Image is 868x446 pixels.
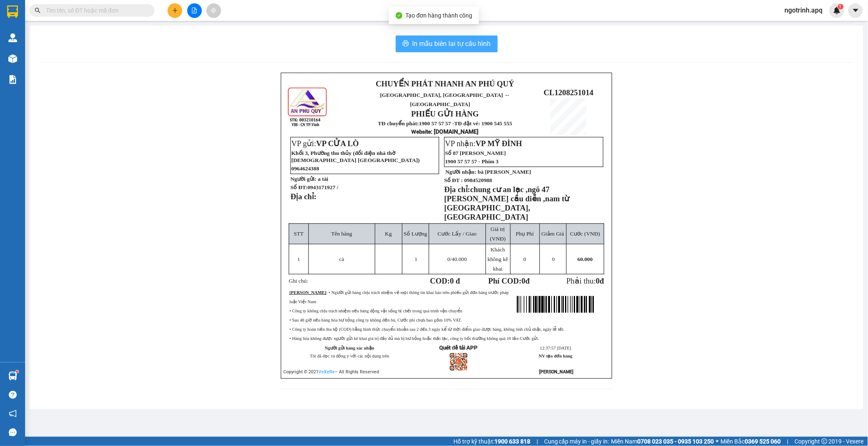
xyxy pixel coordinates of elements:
span: Giảm Giá [542,231,564,237]
span: VP nhận: [445,139,522,148]
span: Website [412,129,431,135]
strong: COD: [430,276,460,285]
span: Cước Lấy / Giao [438,231,476,237]
span: cà [339,256,344,262]
strong: Người nhận: [445,169,476,175]
strong: 0369 525 060 [745,438,781,445]
span: | [787,437,789,446]
span: Phải thu: [566,276,604,285]
span: Số Lượng [404,231,427,237]
img: logo-vxr [7,5,18,18]
button: plus [168,3,182,18]
strong: Số ĐT: [290,184,338,190]
sup: 1 [16,370,18,373]
span: đ [600,276,604,285]
span: caret-down [852,7,860,14]
span: Khối 3, Phường thu thủy (đối diện nhà thờ [DEMOGRAPHIC_DATA] [GEOGRAPHIC_DATA]) [291,150,420,163]
img: logo [287,86,328,128]
span: CL1208251014 [544,88,593,97]
strong: 1900 57 57 57 - [419,120,454,127]
span: copyright [822,438,827,444]
strong: [PERSON_NAME] [539,369,573,375]
strong: Số ĐT : [444,177,463,183]
span: Tên hàng [331,231,352,237]
span: 0 [524,256,527,262]
span: Giá trị (VNĐ) [490,226,506,242]
strong: [PERSON_NAME] [290,290,326,295]
button: caret-down [848,3,863,18]
span: In mẫu biên lai tự cấu hình [412,38,491,49]
strong: PHIẾU GỬI HÀNG [411,109,479,118]
span: Copyright © 2021 – All Rights Reserved [284,369,379,375]
span: 0 [448,256,451,262]
strong: 1900 633 818 [494,438,530,445]
span: STT [294,231,304,237]
span: VP gửi: [291,139,359,148]
img: solution-icon [8,75,17,84]
span: • Công ty hoàn tiền thu hộ (COD) bằng hình thức chuyển khoản sau 2 đến 3 ngày kể từ thời điểm gia... [290,327,565,332]
span: 0 [552,256,555,262]
img: warehouse-icon [8,372,17,380]
strong: Địa chỉ: [290,192,316,201]
button: aim [206,3,221,18]
strong: TĐ chuyển phát: [378,120,419,127]
span: 12:37:57 [DATE] [540,346,571,350]
span: Miền Bắc [721,437,781,446]
span: Số 87 [PERSON_NAME] [445,150,506,156]
span: [GEOGRAPHIC_DATA], [GEOGRAPHIC_DATA] ↔ [GEOGRAPHIC_DATA] [380,92,510,107]
span: /40.000 [448,256,467,262]
span: Cước (VNĐ) [570,231,600,237]
span: 0964624388 [291,165,319,172]
span: notification [9,410,17,418]
button: printerIn mẫu biên lai tự cấu hình [396,35,498,52]
span: search [35,8,41,13]
span: VP MỸ ĐÌNH [476,139,522,148]
span: chung cư an lạc ,ngõ 47 [PERSON_NAME] cầu diễn ,nam từ [GEOGRAPHIC_DATA], [GEOGRAPHIC_DATA] [444,185,570,221]
img: icon-new-feature [833,7,841,14]
span: 0943171927 / [308,184,339,190]
strong: Phí COD: đ [489,276,530,285]
sup: 1 [838,4,844,10]
span: Cung cấp máy in - giấy in: [544,437,609,446]
span: aim [211,8,216,13]
span: Tôi đã đọc và đồng ý với các nội dung trên [310,354,389,358]
strong: Người gửi hàng xác nhận [325,346,374,350]
span: VP CỬA LÒ [316,139,359,148]
strong: CHUYỂN PHÁT NHANH AN PHÚ QUÝ [376,79,514,88]
span: 0984520988 [464,177,492,183]
input: Tìm tên, số ĐT hoặc mã đơn [46,6,145,15]
span: 0 [596,276,600,285]
span: Tạo đơn hàng thành công [406,12,473,19]
span: question-circle [9,391,17,399]
span: file-add [191,8,197,13]
span: 1 [415,256,417,262]
img: warehouse-icon [8,33,17,42]
span: Miền Nam [611,437,714,446]
span: • Hàng hóa không được người gửi kê khai giá trị đầy đủ mà bị hư hỏng hoặc thất lạc, công ty bồi t... [290,336,540,341]
strong: TĐ đặt vé: 1900 545 555 [454,120,512,127]
span: | [537,437,538,446]
strong: NV tạo đơn hàng [539,354,573,358]
strong: 0708 023 035 - 0935 103 250 [638,438,714,445]
span: Ghi chú: [289,278,308,284]
span: 1900 57 57 57 - Phím 3 [445,158,499,165]
span: ⚪️ [716,440,719,443]
strong: : [DOMAIN_NAME] [412,128,479,135]
span: Khách không kê khai [488,246,508,272]
span: message [9,428,17,436]
img: warehouse-icon [8,54,17,63]
span: Kg [385,231,392,237]
strong: Địa chỉ: [444,185,470,194]
span: bà [PERSON_NAME] [478,169,531,175]
a: VeXeRe [319,369,335,375]
span: 1 [298,256,300,262]
span: ngotrinh.apq [778,5,830,15]
span: plus [172,8,178,13]
span: 1 [839,4,842,10]
button: file-add [187,3,202,18]
span: printer [402,40,409,48]
span: check-circle [396,12,402,19]
span: Hỗ trợ kỹ thuật: [453,437,530,446]
span: • Công ty không chịu trách nhiệm nếu hàng động vật sống bị chết trong quá trình vận chuyển [290,309,463,313]
strong: Quét để tải APP [439,345,478,351]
